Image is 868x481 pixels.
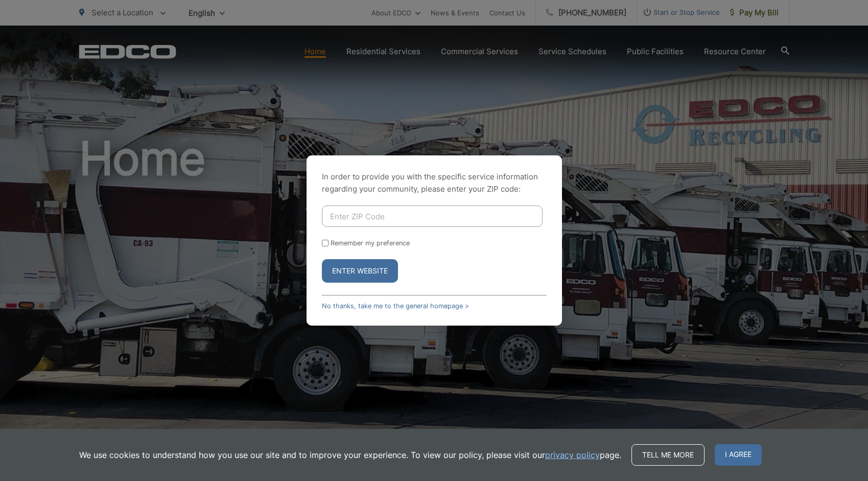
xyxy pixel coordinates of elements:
[715,444,762,466] span: I agree
[631,444,705,466] a: Tell me more
[322,205,543,227] input: Enter ZIP Code
[545,449,600,461] a: privacy policy
[331,239,410,247] label: Remember my preference
[322,259,398,283] button: Enter Website
[322,302,469,310] a: No thanks, take me to the general homepage >
[322,171,547,195] p: In order to provide you with the specific service information regarding your community, please en...
[79,449,621,461] p: We use cookies to understand how you use our site and to improve your experience. To view our pol...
